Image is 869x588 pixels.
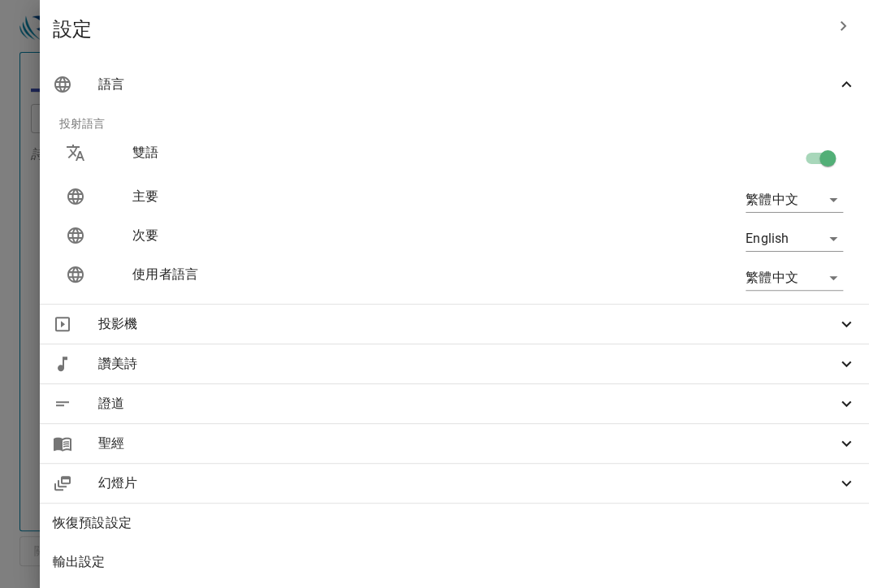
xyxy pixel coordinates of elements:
span: 幻燈片 [98,473,837,493]
div: 投影機 [40,305,869,344]
li: 投射語言 [46,104,863,143]
p: 次要 [132,226,508,245]
div: 聖經 [40,424,869,463]
div: 輸出設定 [40,543,869,582]
p: 主要 [132,187,508,206]
p: 雙語 [132,143,508,162]
span: 讚美詩 [98,354,837,374]
span: 恢復預設設定 [53,513,856,533]
p: 使用者語言 [132,265,508,284]
div: 語言 [40,65,869,104]
div: English [746,226,843,252]
div: 繁體中文 [746,187,843,213]
div: 恢復預設設定 [40,504,869,543]
div: 幻燈片 [40,464,869,503]
div: 讚美詩 [40,344,869,383]
div: 證道 [40,384,869,423]
span: 輸出設定 [53,552,856,572]
span: 證道 [98,394,837,413]
span: 投影機 [98,314,837,334]
span: 設定 [53,16,824,42]
span: 聖經 [98,434,837,453]
div: 繁體中文 [746,265,843,291]
span: 語言 [98,75,837,94]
